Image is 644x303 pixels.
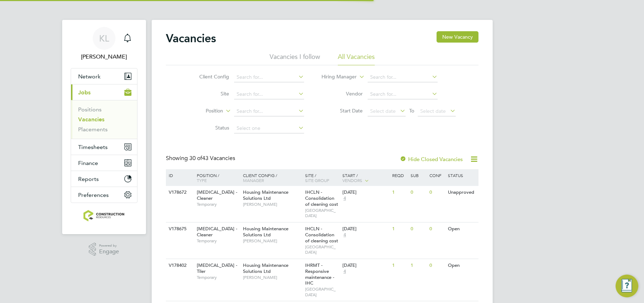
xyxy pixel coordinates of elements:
div: Sub [409,169,427,181]
div: Site / [303,169,341,186]
div: 1 [390,186,409,199]
button: Network [71,68,137,84]
span: Temporary [197,202,239,207]
span: [GEOGRAPHIC_DATA] [305,286,339,297]
span: [MEDICAL_DATA] - Cleaner [197,189,237,201]
input: Search for... [368,72,438,82]
div: 1 [390,222,409,236]
div: 0 [428,222,446,236]
div: V178402 [167,259,192,272]
div: Showing [166,155,237,162]
label: Position [182,108,223,115]
span: Jobs [78,89,91,96]
span: 30 of [189,155,202,162]
div: 0 [409,222,427,236]
span: [GEOGRAPHIC_DATA] [305,244,339,255]
span: Housing Maintenance Solutions Ltd [243,262,288,274]
div: Unapproved [446,186,477,199]
label: Hide Closed Vacancies [400,156,463,162]
span: Type [197,177,207,183]
button: Finance [71,155,137,171]
li: Vacancies I follow [270,53,320,65]
span: Housing Maintenance Solutions Ltd [243,189,288,201]
a: Placements [78,126,108,133]
span: 43 Vacancies [189,155,235,162]
div: [DATE] [342,226,389,232]
div: ID [167,169,192,181]
div: Open [446,222,477,236]
span: Reports [78,176,99,182]
label: Start Date [322,108,363,114]
div: Reqd [390,169,409,181]
a: KL[PERSON_NAME] [71,27,137,61]
span: Manager [243,177,264,183]
span: Preferences [78,192,109,198]
div: Client Config / [241,169,303,186]
button: Jobs [71,84,137,100]
a: Powered byEngage [89,243,119,256]
span: Finance [78,160,98,166]
div: V178675 [167,222,192,236]
span: [GEOGRAPHIC_DATA] [305,208,339,219]
button: Reports [71,171,137,187]
div: 0 [428,259,446,272]
div: Start / [341,169,390,187]
span: Kate Lomax [71,53,137,61]
button: Engage Resource Center [616,275,638,297]
label: Hiring Manager [316,73,357,81]
span: Temporary [197,275,239,280]
div: Conf [428,169,446,181]
span: To [407,106,416,115]
div: V178672 [167,186,192,199]
button: New Vacancy [437,31,478,43]
span: [MEDICAL_DATA] - Tiler [197,262,237,274]
div: Status [446,169,477,181]
span: Temporary [197,238,239,244]
li: All Vacancies [338,53,375,65]
div: 1 [390,259,409,272]
span: [PERSON_NAME] [243,275,302,280]
img: construction-resources-logo-retina.png [83,210,124,221]
nav: Main navigation [62,20,146,234]
input: Search for... [234,89,304,99]
a: Vacancies [78,116,104,123]
div: 0 [409,186,427,199]
span: [MEDICAL_DATA] - Cleaner [197,226,237,238]
input: Search for... [234,106,304,116]
input: Search for... [368,89,438,99]
label: Status [188,125,229,131]
span: Select date [420,108,446,114]
span: [PERSON_NAME] [243,238,302,244]
span: KL [99,34,109,43]
input: Select one [234,123,304,133]
div: Position / [191,169,241,186]
div: [DATE] [342,189,389,195]
div: Jobs [71,100,137,139]
h2: Vacancies [166,31,216,45]
span: IHCLN - Consolidation of cleaning cost [305,226,338,244]
span: Select date [370,108,396,114]
a: Positions [78,106,102,113]
input: Search for... [234,72,304,82]
label: Client Config [188,73,229,80]
div: 0 [428,186,446,199]
span: Powered by [99,243,119,249]
div: Open [446,259,477,272]
span: 4 [342,232,347,238]
span: Site Group [305,177,329,183]
span: Network [78,73,101,80]
span: [PERSON_NAME] [243,202,302,207]
div: 1 [409,259,427,272]
span: Vendors [342,177,362,183]
span: 4 [342,269,347,275]
button: Timesheets [71,139,137,155]
span: IHRMT - Responsive maintenance - IHC [305,262,334,286]
a: Go to home page [71,210,137,221]
span: Timesheets [78,144,108,150]
button: Preferences [71,187,137,203]
div: [DATE] [342,263,389,269]
span: Housing Maintenance Solutions Ltd [243,226,288,238]
span: 4 [342,195,347,202]
label: Vendor [322,90,363,97]
span: Engage [99,249,119,255]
